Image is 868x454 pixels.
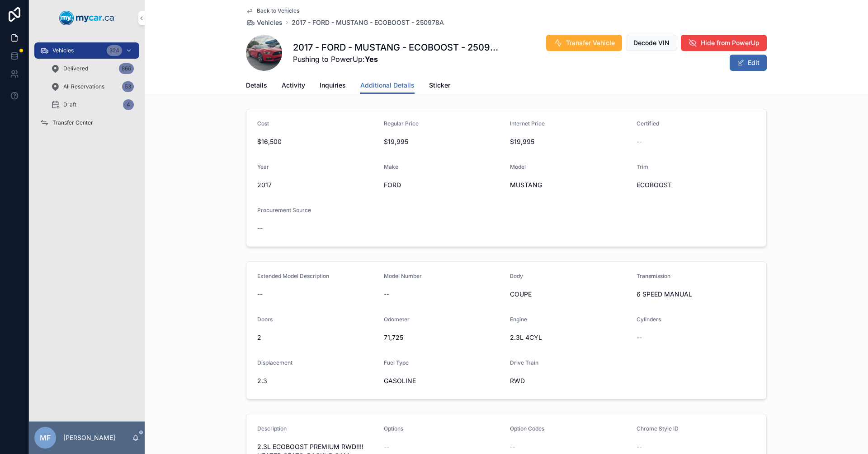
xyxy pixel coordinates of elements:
span: Description [257,425,287,432]
span: -- [637,442,642,451]
strong: Yes [365,55,378,64]
span: -- [384,290,389,299]
span: Displacement [257,359,292,366]
span: Sticker [429,81,450,90]
span: GASOLINE [384,376,503,385]
span: Make [384,163,398,170]
span: $19,995 [384,137,503,146]
span: Options [384,425,403,432]
span: ECOBOOST [637,181,756,190]
a: Additional Details [360,77,415,94]
span: Transmission [637,273,670,279]
button: Transfer Vehicle [546,35,622,51]
span: 6 SPEED MANUAL [637,290,756,299]
span: Inquiries [320,81,346,90]
a: Inquiries [320,77,346,95]
a: Draft4 [45,97,139,113]
span: Vehicles [52,47,74,54]
span: Certified [637,120,659,127]
span: Hide from PowerUp [701,38,759,47]
span: Delivered [63,65,88,72]
span: Back to Vehicles [257,7,299,14]
span: 2 [257,333,377,342]
span: Additional Details [360,81,415,90]
a: All Reservations53 [45,79,139,95]
span: -- [257,224,263,233]
span: MUSTANG [510,181,629,190]
span: -- [384,442,389,451]
span: Draft [63,101,76,108]
a: 2017 - FORD - MUSTANG - ECOBOOST - 250978A [292,18,444,27]
span: MF [40,432,51,443]
span: RWD [510,376,629,385]
span: Cylinders [637,316,661,323]
span: 2.3 [257,376,377,385]
span: Activity [282,81,305,90]
div: 4 [123,99,134,110]
span: Model [510,163,526,170]
span: Odometer [384,316,410,323]
span: Pushing to PowerUp: [293,54,503,65]
div: 53 [122,81,134,92]
span: -- [637,137,642,146]
span: -- [637,333,642,342]
span: Trim [637,163,648,170]
span: Regular Price [384,120,419,127]
span: Transfer Vehicle [566,38,615,47]
span: Year [257,163,269,170]
p: [PERSON_NAME] [63,433,115,442]
a: Back to Vehicles [246,7,299,14]
img: App logo [59,11,114,25]
span: Model Number [384,273,422,279]
span: $19,995 [510,137,629,146]
h1: 2017 - FORD - MUSTANG - ECOBOOST - 250978A [293,41,503,54]
span: Vehicles [257,18,283,27]
a: Details [246,77,267,95]
span: Procurement Source [257,207,311,213]
a: Activity [282,77,305,95]
span: Option Codes [510,425,544,432]
span: -- [257,290,263,299]
span: 71,725 [384,333,503,342]
a: Vehicles324 [34,42,139,59]
span: Chrome Style ID [637,425,679,432]
span: Internet Price [510,120,545,127]
div: 866 [119,63,134,74]
a: Transfer Center [34,115,139,131]
div: 324 [107,45,122,56]
span: Cost [257,120,269,127]
span: $16,500 [257,137,377,146]
span: All Reservations [63,83,104,90]
a: Delivered866 [45,60,139,77]
a: Vehicles [246,18,283,27]
span: FORD [384,181,503,190]
span: Transfer Center [52,119,93,126]
div: scrollable content [29,36,145,143]
span: 2.3L 4CYL [510,333,629,342]
span: Details [246,81,267,90]
span: Engine [510,316,527,323]
span: Doors [257,316,273,323]
span: COUPE [510,290,629,299]
span: Fuel Type [384,359,409,366]
button: Decode VIN [626,35,677,51]
span: Extended Model Description [257,273,329,279]
a: Sticker [429,77,450,95]
span: 2017 [257,181,377,190]
span: Body [510,273,523,279]
button: Hide from PowerUp [681,35,767,51]
button: Edit [730,55,767,71]
span: Drive Train [510,359,538,366]
span: Decode VIN [633,38,670,47]
span: -- [510,442,515,451]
